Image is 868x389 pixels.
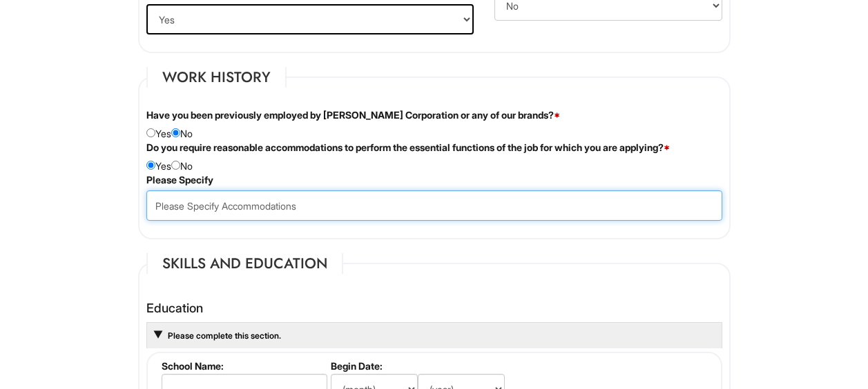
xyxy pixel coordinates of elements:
[146,190,722,221] input: Please Specify Accommodations
[146,253,343,274] legend: Skills and Education
[162,360,325,372] label: School Name:
[136,141,733,173] div: Yes No
[146,108,560,122] label: Have you been previously employed by [PERSON_NAME] Corporation or any of our brands?
[166,330,281,341] a: Please complete this section.
[146,67,287,88] legend: Work History
[146,173,213,187] label: Please Specify
[136,108,733,141] div: Yes No
[331,360,522,372] label: Begin Date:
[146,141,670,154] label: Do you require reasonable accommodations to perform the essential functions of the job for which ...
[146,301,722,315] h4: Education
[146,4,474,34] select: (Yes / No)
